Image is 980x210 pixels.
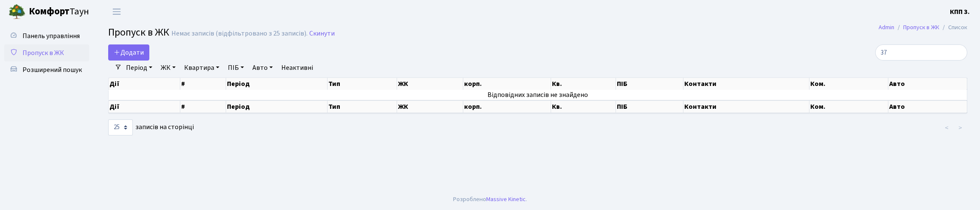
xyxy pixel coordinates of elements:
th: ПІБ [616,100,683,113]
th: Контакти [683,78,809,90]
img: logo.png [8,3,25,20]
th: # [180,78,226,90]
select: записів на сторінці [108,119,133,135]
a: Неактивні [278,61,316,75]
th: Період [226,78,328,90]
th: Тип [328,78,397,90]
th: Авто [888,100,967,113]
b: Комфорт [29,5,70,18]
span: Пропуск в ЖК [108,25,169,40]
a: Період [123,61,156,75]
a: Додати [108,44,149,61]
div: Немає записів (відфільтровано з 25 записів). [171,30,308,38]
th: Тип [328,100,397,113]
span: Панель управління [22,31,80,41]
nav: breadcrumb [866,19,980,36]
input: Пошук... [875,44,967,61]
a: Пропуск в ЖК [4,44,89,61]
th: Ком. [809,100,889,113]
th: корп. [463,100,551,113]
th: Ком. [809,78,889,90]
th: Контакти [683,100,809,113]
a: Massive Kinetic [486,195,526,204]
a: Скинути [309,30,335,38]
div: Розроблено . [453,195,527,204]
a: Квартира [181,61,223,75]
span: Додати [114,48,144,57]
a: Авто [249,61,276,75]
th: ЖК [397,100,463,113]
a: ПІБ [224,61,247,75]
span: Розширений пошук [22,65,82,75]
li: Список [939,23,967,32]
td: Відповідних записів не знайдено [109,90,967,100]
th: # [180,100,226,113]
th: ПІБ [616,78,683,90]
th: корп. [463,78,551,90]
th: ЖК [397,78,463,90]
th: Період [226,100,328,113]
a: Розширений пошук [4,61,89,78]
button: Переключити навігацію [106,5,127,19]
th: Авто [888,78,967,90]
a: Admin [879,23,894,32]
span: Пропуск в ЖК [22,48,64,58]
th: Дії [109,100,180,113]
th: Кв. [551,100,616,113]
label: записів на сторінці [108,119,194,135]
a: ЖК [157,61,179,75]
a: Пропуск в ЖК [903,23,939,32]
a: Панель управління [4,28,89,44]
th: Дії [109,78,180,90]
span: Таун [29,5,89,19]
th: Кв. [551,78,616,90]
a: КПП 3. [950,7,970,17]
